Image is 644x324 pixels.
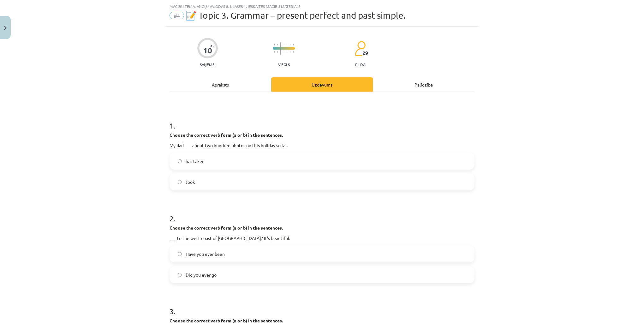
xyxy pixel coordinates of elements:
span: Have you ever been [186,251,225,257]
span: took [186,179,195,185]
div: 10 [203,46,212,55]
img: icon-short-line-57e1e144782c952c97e751825c79c345078a6d821885a25fce030b3d8c18986b.svg [283,44,284,45]
p: My dad ___ about two hundred photos on this holiday so far. [170,142,474,149]
span: 29 [362,50,368,56]
img: icon-short-line-57e1e144782c952c97e751825c79c345078a6d821885a25fce030b3d8c18986b.svg [290,44,290,45]
p: Saņemsi [197,62,218,67]
span: #4 [170,12,184,19]
strong: Choose the correct verb form (a or b) in the sentences. [170,318,283,323]
strong: Choose the correct verb form (a or b) in the sentences. [170,132,283,138]
img: icon-short-line-57e1e144782c952c97e751825c79c345078a6d821885a25fce030b3d8c18986b.svg [274,44,275,45]
p: Viegls [278,62,290,67]
span: 📝 Topic 3. Grammar – present perfect and past simple. [186,10,406,21]
strong: Choose the correct verb form (a or b) in the sentences. [170,225,283,231]
input: took [178,180,182,184]
p: pilda [355,62,365,67]
img: icon-short-line-57e1e144782c952c97e751825c79c345078a6d821885a25fce030b3d8c18986b.svg [287,44,287,45]
input: Have you ever been [178,252,182,256]
img: icon-short-line-57e1e144782c952c97e751825c79c345078a6d821885a25fce030b3d8c18986b.svg [293,44,294,45]
img: icon-short-line-57e1e144782c952c97e751825c79c345078a6d821885a25fce030b3d8c18986b.svg [274,51,275,53]
img: students-c634bb4e5e11cddfef0936a35e636f08e4e9abd3cc4e673bd6f9a4125e45ecb1.svg [355,41,366,57]
img: icon-short-line-57e1e144782c952c97e751825c79c345078a6d821885a25fce030b3d8c18986b.svg [283,51,284,53]
img: icon-short-line-57e1e144782c952c97e751825c79c345078a6d821885a25fce030b3d8c18986b.svg [290,51,290,53]
div: Palīdzība [373,77,474,92]
img: icon-short-line-57e1e144782c952c97e751825c79c345078a6d821885a25fce030b3d8c18986b.svg [287,51,287,53]
img: icon-long-line-d9ea69661e0d244f92f715978eff75569469978d946b2353a9bb055b3ed8787d.svg [280,42,281,55]
h1: 2 . [170,203,474,223]
img: icon-short-line-57e1e144782c952c97e751825c79c345078a6d821885a25fce030b3d8c18986b.svg [277,51,278,53]
div: Mācību tēma: Angļu valodas 8. klases 1. ieskaites mācību materiāls [170,4,474,9]
span: XP [210,44,214,47]
h1: 3 . [170,296,474,315]
img: icon-short-line-57e1e144782c952c97e751825c79c345078a6d821885a25fce030b3d8c18986b.svg [277,44,278,45]
p: ___ to the west coast of [GEOGRAPHIC_DATA]? It’s beautiful. [170,235,474,242]
img: icon-short-line-57e1e144782c952c97e751825c79c345078a6d821885a25fce030b3d8c18986b.svg [293,51,294,53]
div: Apraksts [170,77,271,92]
input: Did you ever go [178,273,182,277]
input: has taken [178,159,182,163]
span: has taken [186,158,205,165]
div: Uzdevums [271,77,373,92]
img: icon-close-lesson-0947bae3869378f0d4975bcd49f059093ad1ed9edebbc8119c70593378902aed.svg [4,26,7,30]
span: Did you ever go [186,272,217,278]
h1: 1 . [170,110,474,130]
